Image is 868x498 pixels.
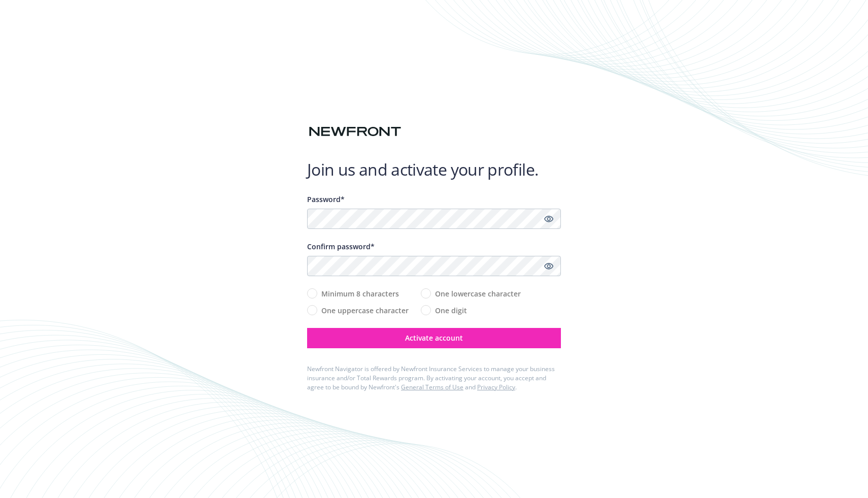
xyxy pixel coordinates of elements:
[435,288,521,299] span: One lowercase character
[477,383,515,391] a: Privacy Policy
[307,328,561,348] button: Activate account
[307,209,561,229] input: Enter a unique password...
[307,242,375,251] span: Confirm password*
[307,159,561,180] h1: Join us and activate your profile.
[321,288,399,299] span: Minimum 8 characters
[435,305,467,316] span: One digit
[401,383,463,391] a: General Terms of Use
[543,260,555,272] a: Show password
[307,123,403,141] img: Newfront logo
[321,305,409,316] span: One uppercase character
[307,256,561,276] input: Confirm your unique password...
[307,194,345,204] span: Password*
[307,364,561,392] div: Newfront Navigator is offered by Newfront Insurance Services to manage your business insurance an...
[543,213,555,225] a: Show password
[405,333,463,343] span: Activate account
